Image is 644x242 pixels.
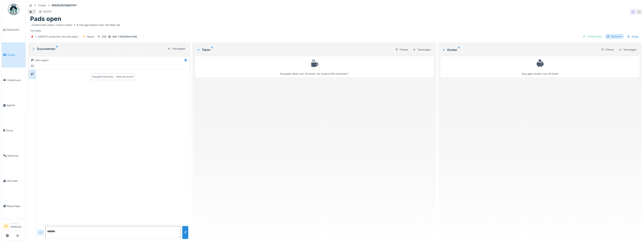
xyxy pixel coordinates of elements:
li: [PERSON_NAME] [10,222,24,230]
img: Badge_color-CXgf-gQk.svg [8,4,19,15]
a: Machines [2,143,25,168]
div: Nieuw [87,35,94,38]
a: Dashboard [2,17,25,42]
span: Dashboard [7,28,24,31]
a: Voorraad [2,168,25,194]
span: Zones [6,129,24,132]
h1: Pads open [30,15,61,22]
div: Toevoegen [166,46,187,51]
span: Onderhoud [7,78,24,82]
div: Nog geen taken voor dit ticket. Een kopje koffie misschien? [198,58,431,76]
div: 1. URGENT production line disruption [35,35,78,38]
div: AZ [630,9,636,15]
span: Agenda [6,103,24,107]
a: Onderhoud [2,67,25,93]
span: Machines [7,154,24,158]
div: IMA 1 PADSMACHINE [113,35,137,38]
div: Toevoegen [411,47,432,52]
a: SV Manager[PERSON_NAME] [3,222,24,231]
div: Acties [625,34,640,39]
span: Tickets [7,53,24,57]
div: Ondernomen acties / Actions taken Ik heb geprobeerd maar niet altijd niet [31,23,120,27]
div: Toevoegen [617,47,638,52]
div: 1 [34,10,35,13]
a: Rapportage [2,194,25,219]
sup: 0 [458,47,460,52]
div: Kosten [442,47,598,52]
sup: 0 [56,47,58,51]
li: SV [3,223,9,229]
div: L59 [102,35,106,38]
div: Nog geen kosten voor dit ticket [443,58,637,76]
div: Ticket sluiten [581,34,604,39]
div: Taken [197,47,392,52]
div: AZ [636,9,642,15]
div: AZ [30,64,35,69]
div: Nog geen berichten … Wees de eerste! [92,75,133,78]
div: Bewerken [605,34,624,39]
a: Zones [2,118,25,143]
a: Tickets [2,42,25,68]
div: Tickets [38,4,46,7]
div: Manager [10,222,24,225]
sup: 0 [211,47,213,52]
div: Filteren [394,47,410,52]
div: Documenten [32,47,166,51]
span: Voorraad [7,179,24,183]
div: Aanvragers [35,58,49,62]
span: Rapportage [7,204,24,208]
div: Vuil pads [30,23,639,32]
div: Filteren [599,47,616,52]
strong: #2025/10/336/07211 [50,4,78,7]
div: [DATE] [43,10,51,13]
a: Agenda [2,93,25,118]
